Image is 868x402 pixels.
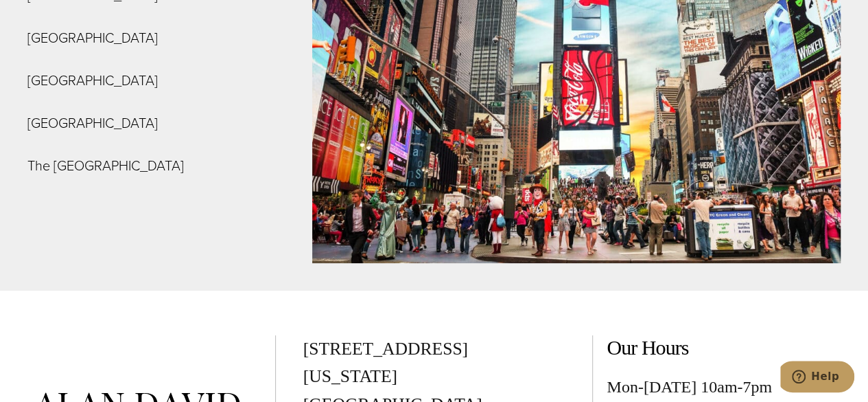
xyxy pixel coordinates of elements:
iframe: Opens a widget where you can chat to one of our agents [780,361,854,395]
h2: Our Hours [607,335,854,360]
